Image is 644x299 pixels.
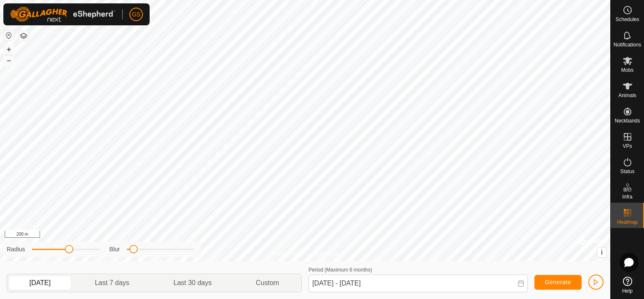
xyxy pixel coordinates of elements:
[19,31,29,41] button: Map Layers
[623,144,632,149] span: VPs
[110,245,120,254] label: Blur
[622,194,632,199] span: Infra
[601,249,603,256] span: i
[256,278,279,288] span: Custom
[4,44,14,54] button: +
[618,93,636,98] span: Animals
[7,245,25,254] label: Radius
[272,250,303,258] a: Privacy Policy
[620,169,634,174] span: Status
[614,42,641,47] span: Notifications
[174,278,212,288] span: Last 30 days
[597,248,606,257] button: i
[10,7,115,22] img: Gallagher Logo
[95,278,129,288] span: Last 7 days
[314,250,338,258] a: Contact Us
[309,267,372,273] label: Period (Maximum 6 months)
[534,275,582,290] button: Generate
[132,10,140,19] span: GS
[4,30,14,41] button: Reset Map
[615,17,639,22] span: Schedules
[611,273,644,297] a: Help
[545,279,571,285] span: Generate
[617,220,638,225] span: Heatmap
[30,278,51,288] span: [DATE]
[614,118,640,123] span: Neckbands
[622,288,633,294] span: Help
[4,55,14,65] button: –
[621,68,633,73] span: Mobs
